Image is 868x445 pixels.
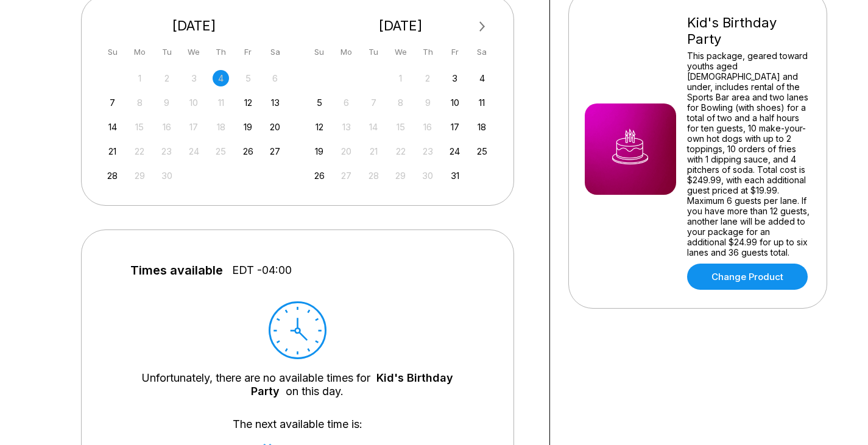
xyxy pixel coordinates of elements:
div: Not available Tuesday, September 2nd, 2025 [158,70,175,86]
div: Not available Tuesday, September 23rd, 2025 [158,143,175,159]
div: Sa [267,44,283,60]
div: Not available Thursday, October 2nd, 2025 [420,70,436,86]
div: Not available Tuesday, September 30th, 2025 [158,167,175,184]
div: Choose Friday, October 3rd, 2025 [446,70,463,86]
div: Not available Tuesday, October 7th, 2025 [365,94,382,111]
div: Mo [338,44,355,60]
div: Choose Saturday, October 25th, 2025 [474,143,490,159]
div: Not available Thursday, October 9th, 2025 [420,94,436,111]
img: Kid's Birthday Party [585,103,676,195]
div: Not available Wednesday, September 24th, 2025 [186,143,202,159]
div: Not available Monday, September 29th, 2025 [132,167,148,184]
div: Not available Monday, October 20th, 2025 [338,143,355,159]
div: Unfortunately, there are no available times for on this day. [118,371,477,398]
div: Not available Thursday, September 4th, 2025 [213,70,229,86]
div: Not available Wednesday, October 29th, 2025 [392,167,409,184]
div: We [186,44,202,60]
div: Tu [158,44,175,60]
div: Th [420,44,436,60]
div: Not available Tuesday, October 21st, 2025 [365,143,382,159]
div: month 2025-10 [309,69,492,184]
div: Choose Saturday, October 11th, 2025 [474,94,490,111]
button: Next Month [473,17,492,37]
div: Choose Friday, September 19th, 2025 [240,119,256,135]
div: Fr [446,44,463,60]
div: Tu [365,44,382,60]
div: [DATE] [306,18,495,34]
div: Not available Wednesday, October 22nd, 2025 [392,143,409,159]
div: Choose Saturday, September 27th, 2025 [267,143,283,159]
div: Not available Thursday, October 23rd, 2025 [420,143,436,159]
div: Choose Sunday, October 5th, 2025 [311,94,328,111]
div: Choose Sunday, October 19th, 2025 [311,143,328,159]
div: Th [213,44,229,60]
div: Not available Saturday, September 6th, 2025 [267,70,283,86]
div: Not available Wednesday, September 17th, 2025 [186,119,202,135]
div: Sa [474,44,490,60]
div: Choose Friday, September 26th, 2025 [240,143,256,159]
a: Change Product [687,264,808,290]
div: Choose Sunday, October 26th, 2025 [311,167,328,184]
div: Choose Friday, October 24th, 2025 [446,143,463,159]
div: Choose Sunday, October 12th, 2025 [311,119,328,135]
div: Not available Tuesday, September 16th, 2025 [158,119,175,135]
div: Mo [132,44,148,60]
div: month 2025-09 [103,69,286,184]
div: Kid's Birthday Party [687,15,811,47]
div: Not available Tuesday, September 9th, 2025 [158,94,175,111]
div: Not available Friday, September 5th, 2025 [240,70,256,86]
div: Choose Saturday, October 18th, 2025 [474,119,490,135]
div: Not available Thursday, October 30th, 2025 [420,167,436,184]
span: EDT -04:00 [232,264,292,277]
div: Choose Saturday, September 20th, 2025 [267,119,283,135]
div: Not available Monday, September 1st, 2025 [132,70,148,86]
div: Choose Sunday, September 21st, 2025 [104,143,121,159]
div: This package, geared toward youths aged [DEMOGRAPHIC_DATA] and under, includes rental of the Spor... [687,51,811,258]
div: Not available Tuesday, October 28th, 2025 [365,167,382,184]
div: Choose Friday, October 31st, 2025 [446,167,463,184]
div: Su [104,44,121,60]
div: Fr [240,44,256,60]
div: Choose Sunday, September 14th, 2025 [104,119,121,135]
div: Not available Monday, October 27th, 2025 [338,167,355,184]
div: [DATE] [100,18,289,34]
a: Kid's Birthday Party [251,371,453,398]
div: Choose Sunday, September 28th, 2025 [104,167,121,184]
div: Su [311,44,328,60]
div: Not available Thursday, September 18th, 2025 [213,119,229,135]
div: Choose Friday, September 12th, 2025 [240,94,256,111]
div: Not available Wednesday, October 8th, 2025 [392,94,409,111]
div: Not available Wednesday, September 10th, 2025 [186,94,202,111]
div: Not available Monday, October 13th, 2025 [338,119,355,135]
div: Not available Monday, October 6th, 2025 [338,94,355,111]
span: Times available [130,264,223,277]
div: Not available Thursday, September 25th, 2025 [213,143,229,159]
div: Not available Tuesday, October 14th, 2025 [365,119,382,135]
div: Choose Friday, October 10th, 2025 [446,94,463,111]
div: Not available Wednesday, October 1st, 2025 [392,70,409,86]
div: Not available Thursday, October 16th, 2025 [420,119,436,135]
div: Choose Saturday, October 4th, 2025 [474,70,490,86]
div: Not available Monday, September 8th, 2025 [132,94,148,111]
div: Not available Monday, September 22nd, 2025 [132,143,148,159]
div: Choose Friday, October 17th, 2025 [446,119,463,135]
div: Not available Wednesday, October 15th, 2025 [392,119,409,135]
div: Not available Thursday, September 11th, 2025 [213,94,229,111]
div: Not available Monday, September 15th, 2025 [132,119,148,135]
div: Choose Sunday, September 7th, 2025 [104,94,121,111]
div: We [392,44,409,60]
div: Not available Wednesday, September 3rd, 2025 [186,70,202,86]
div: Choose Saturday, September 13th, 2025 [267,94,283,111]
